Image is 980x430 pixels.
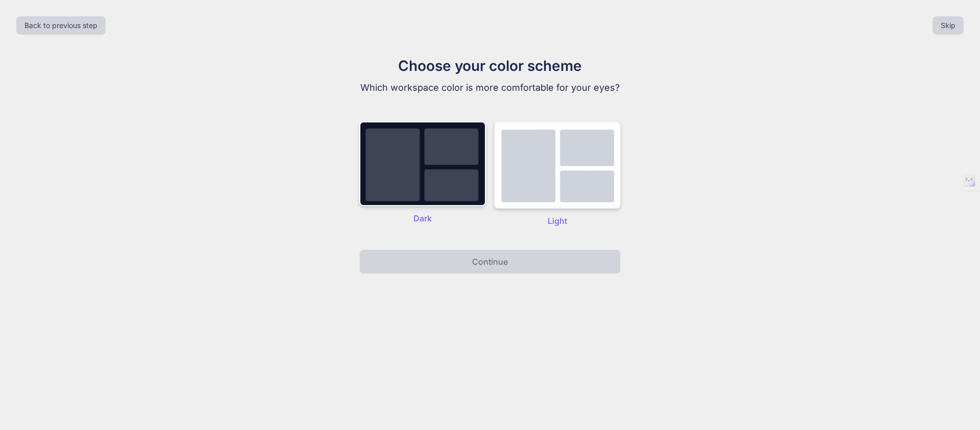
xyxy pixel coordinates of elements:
p: Continue [472,256,508,268]
button: Back to previous step [16,16,106,35]
p: Dark [359,212,486,224]
img: dark [494,121,621,209]
p: Which workspace color is more comfortable for your eyes? [318,81,661,95]
p: Light [494,215,621,227]
button: Skip [933,16,964,35]
button: Continue [359,249,621,274]
img: dark [359,121,486,206]
h1: Choose your color scheme [318,55,661,77]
